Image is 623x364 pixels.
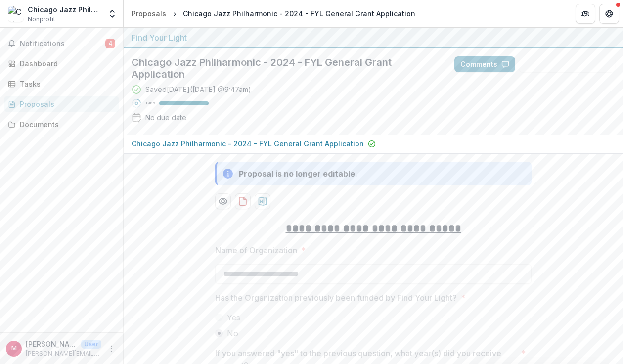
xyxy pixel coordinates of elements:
[239,168,357,180] div: Proposal is no longer editable.
[132,138,364,149] p: Chicago Jazz Philharmonic - 2024 - FYL General Grant Application
[4,55,119,72] a: Dashboard
[105,39,115,48] span: 4
[128,6,419,21] nav: breadcrumb
[26,339,77,349] p: [PERSON_NAME][EMAIL_ADDRESS][PERSON_NAME][DOMAIN_NAME]
[576,4,595,24] button: Partners
[132,32,615,44] div: Find Your Light
[105,343,117,355] button: More
[215,244,297,256] p: Name of Organization
[28,4,101,15] div: Chicago Jazz Philharmonic
[183,8,415,19] div: Chicago Jazz Philharmonic - 2024 - FYL General Grant Application
[227,312,240,323] span: Yes
[4,76,119,92] a: Tasks
[11,345,17,352] div: michael.nearpass@chijazzphil.org
[215,193,231,209] button: Preview 44ec127d-565a-4351-b592-8b23cc719d70-0.pdf
[28,15,55,24] span: Nonprofit
[20,40,105,48] span: Notifications
[20,58,111,69] div: Dashboard
[145,100,155,107] p: 100 %
[519,56,615,72] button: Answer Suggestions
[599,4,619,24] button: Get Help
[128,6,170,21] a: Proposals
[20,99,111,109] div: Proposals
[235,193,251,209] button: download-proposal
[20,119,111,130] div: Documents
[105,4,119,24] button: Open entity switcher
[255,193,270,209] button: download-proposal
[454,56,515,72] button: Comments
[26,349,101,358] p: [PERSON_NAME][EMAIL_ADDRESS][PERSON_NAME][DOMAIN_NAME]
[4,96,119,112] a: Proposals
[132,56,439,80] h2: Chicago Jazz Philharmonic - 2024 - FYL General Grant Application
[227,327,238,339] span: No
[4,36,119,51] button: Notifications4
[215,292,457,304] p: Has the Organization previously been funded by Find Your Light?
[145,84,251,94] div: Saved [DATE] ( [DATE] @ 9:47am )
[145,112,186,123] div: No due date
[8,6,24,22] img: Chicago Jazz Philharmonic
[20,79,111,89] div: Tasks
[81,340,101,349] p: User
[4,116,119,133] a: Documents
[132,8,166,19] div: Proposals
